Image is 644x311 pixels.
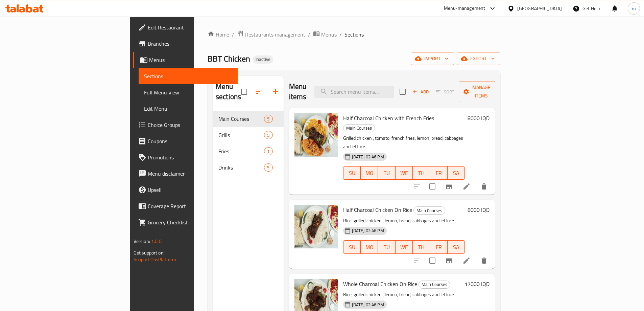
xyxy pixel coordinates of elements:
img: Half Charcoal Chicken with French Fries [294,113,338,157]
span: Add [411,88,430,96]
span: Full Menu View [144,88,232,96]
div: Grills5 [213,127,284,143]
div: Main Courses [413,206,445,215]
a: Promotions [133,149,238,165]
div: Drinks [218,163,264,172]
button: MO [361,166,378,180]
div: Grills [218,131,264,139]
button: Branch-specific-item [441,178,457,195]
span: Branches [148,40,232,48]
p: Grilled chicken , tomato, french fries, lemon, bread, cabbages and lettuce [343,134,465,151]
span: SA [450,168,462,178]
div: Menu-management [444,4,485,13]
h6: 8000 IQD [468,205,490,215]
span: [DATE] 02:46 PM [349,154,387,160]
span: Main Courses [343,124,375,132]
span: BBT Chicken [208,51,250,66]
span: 5 [264,116,272,122]
a: Upsell [133,182,238,198]
button: delete [476,252,492,269]
a: Full Menu View [139,84,238,101]
button: delete [476,178,492,195]
div: Fries1 [213,143,284,159]
button: FR [430,166,447,180]
button: export [457,52,500,65]
input: search [314,86,394,98]
span: Menus [321,30,337,39]
div: Main Courses5 [213,111,284,127]
a: Branches [133,36,238,52]
div: items [264,163,272,172]
button: TH [413,166,430,180]
span: SA [450,242,462,252]
span: 5 [264,132,272,138]
a: Edit menu item [462,257,471,265]
span: Sections [344,30,364,39]
span: export [462,54,495,63]
p: Rice, grilled chicken , lemon, bread, cabbages and lettuce [343,217,465,225]
button: Branch-specific-item [441,252,457,269]
span: 1 [264,148,272,155]
button: SA [448,166,465,180]
span: SU [346,242,358,252]
span: MO [363,242,375,252]
span: FR [433,242,445,252]
button: SU [343,240,361,254]
span: Coverage Report [148,202,232,210]
span: WE [398,168,410,178]
nav: Menu sections [213,108,284,178]
h2: Menu items [289,82,307,102]
span: Restaurants management [245,30,305,39]
a: Menus [133,52,238,68]
span: [DATE] 02:46 PM [349,227,387,234]
button: import [411,52,454,65]
span: Main Courses [218,115,264,123]
span: Select section first [431,87,459,97]
button: Add section [267,84,284,100]
span: TU [381,168,392,178]
span: Get support on: [134,248,165,257]
button: Add [410,87,431,97]
div: [GEOGRAPHIC_DATA] [517,5,562,12]
span: Edit Menu [144,105,232,113]
span: Main Courses [414,207,445,215]
span: Choice Groups [148,121,232,129]
span: Sections [144,72,232,80]
div: Main Courses [419,281,450,289]
span: Version: [134,237,150,246]
a: Menu disclaimer [133,165,238,182]
button: WE [396,240,413,254]
button: SU [343,166,361,180]
span: Sort sections [251,84,267,100]
div: Main Courses [343,124,375,132]
span: import [416,54,449,63]
a: Edit menu item [462,182,471,191]
button: SA [448,240,465,254]
span: Select section [396,85,410,99]
span: m [632,5,636,12]
a: Coupons [133,133,238,149]
span: Half Charcoal Chicken with French Fries [343,113,434,123]
span: Select to update [425,253,439,268]
button: FR [430,240,447,254]
h6: 8000 IQD [468,113,490,123]
span: Grocery Checklist [148,218,232,226]
a: Menus [313,30,337,39]
div: Fries [218,147,264,155]
span: Select to update [425,179,439,194]
button: MO [361,240,378,254]
span: TU [381,242,392,252]
button: Manage items [459,81,504,102]
a: Restaurants management [237,30,305,39]
span: MO [363,168,375,178]
a: Grocery Checklist [133,214,238,230]
span: [DATE] 02:46 PM [349,302,387,308]
span: Edit Restaurant [148,23,232,31]
img: Half Charcoal Chicken On Rice [294,205,338,248]
a: Support.OpsPlatform [134,255,176,264]
li: / [308,30,310,39]
a: Coverage Report [133,198,238,214]
span: Whole Charcoal Chicken On Rice [343,279,417,289]
span: Upsell [148,186,232,194]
